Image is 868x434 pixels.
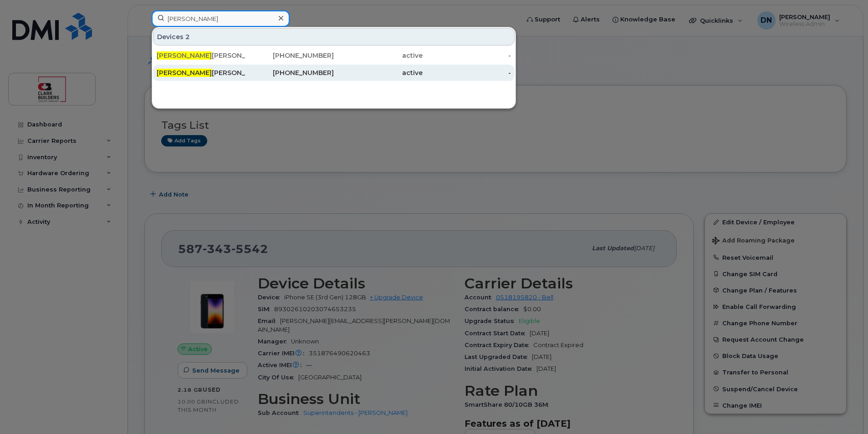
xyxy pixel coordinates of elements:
iframe: Messenger Launcher [828,394,861,427]
div: [PHONE_NUMBER] [245,68,334,77]
div: - [423,51,511,60]
span: 2 [185,32,190,41]
div: [PERSON_NAME] [157,51,245,60]
div: active [334,51,423,60]
div: - [423,68,511,77]
div: [PHONE_NUMBER] [245,51,334,60]
div: active [334,68,423,77]
a: [PERSON_NAME][PERSON_NAME][PHONE_NUMBER]active- [153,47,515,64]
span: [PERSON_NAME] [157,69,212,77]
div: Devices [153,28,515,45]
span: [PERSON_NAME] [157,51,212,60]
a: [PERSON_NAME][PERSON_NAME][PHONE_NUMBER]active- [153,65,515,81]
div: [PERSON_NAME] [157,68,245,77]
